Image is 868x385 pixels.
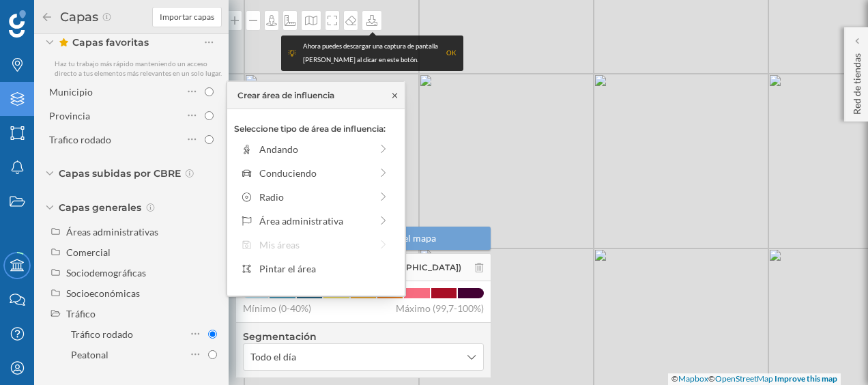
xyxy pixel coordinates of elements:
[49,86,93,98] div: Municipio
[775,373,837,384] a: Improve this map
[71,349,108,360] div: Peatonal
[55,59,222,77] span: Haz tu trabajo más rápido manteniendo un acceso directo a tus elementos más relevantes en un solo...
[259,214,371,228] div: Área administrativa
[49,134,111,145] div: Trafico rodado
[243,330,484,343] h4: Segmentación
[59,167,181,180] span: Capas subidas por CBRE
[27,10,76,22] span: Soporte
[9,10,26,38] img: Geoblink Logo
[259,261,390,276] div: Pintar el área
[66,267,146,279] div: Sociodemográficas
[71,328,133,340] div: Tráfico rodado
[234,123,398,135] p: Seleccione tipo de área de influencia:
[59,201,141,214] span: Capas generales
[668,373,841,385] div: © ©
[243,302,311,315] span: Mínimo (0-40%)
[259,166,371,180] div: Conduciendo
[66,308,96,319] div: Tráfico
[396,302,484,315] span: Máximo (99,7-100%)
[237,89,334,102] div: Crear área de influencia
[49,110,90,122] div: Provincia
[303,40,439,67] div: Ahora puedes descargar una captura de pantalla [PERSON_NAME] al clicar en este botón.
[160,11,214,23] span: Importar capas
[715,373,773,384] a: OpenStreetMap
[259,142,371,156] div: Andando
[208,330,217,339] input: Tráfico rodado
[59,35,149,49] span: Capas favoritas
[66,226,158,238] div: Áreas administrativas
[66,287,140,299] div: Socioeconómicas
[208,350,217,359] input: Peatonal
[53,6,102,28] h2: Capas
[250,350,296,364] span: Todo el día
[850,48,864,115] p: Red de tiendas
[259,190,371,204] div: Radio
[446,46,457,60] div: OK
[678,373,708,384] a: Mapbox
[66,246,111,258] div: Comercial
